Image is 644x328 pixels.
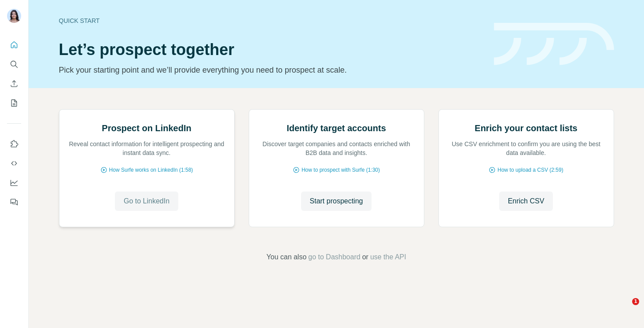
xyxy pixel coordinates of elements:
button: use the API [370,252,406,262]
span: How Surfe works on LinkedIn (1:58) [109,166,193,174]
span: How to prospect with Surfe (1:30) [302,166,380,174]
button: Start prospecting [301,192,372,211]
p: Pick your starting point and we’ll provide everything you need to prospect at scale. [59,64,483,76]
button: Use Surfe API [7,155,21,171]
button: Enrich CSV [499,192,553,211]
h2: Enrich your contact lists [475,122,577,134]
iframe: Intercom live chat [614,298,635,319]
span: Start prospecting [310,196,363,206]
img: Avatar [7,9,21,23]
p: Discover target companies and contacts enriched with B2B data and insights. [258,140,415,157]
button: Dashboard [7,175,21,191]
span: You can also [266,252,306,262]
button: Use Surfe on LinkedIn [7,136,21,152]
p: Reveal contact information for intelligent prospecting and instant data sync. [68,140,225,157]
button: Quick start [7,37,21,53]
button: My lists [7,95,21,111]
span: 1 [632,298,639,305]
button: Search [7,56,21,72]
span: Go to LinkedIn [124,196,169,206]
div: Quick start [59,16,483,25]
button: Feedback [7,194,21,210]
img: banner [494,23,614,66]
h2: Identify target accounts [287,122,386,134]
h2: Prospect on LinkedIn [102,122,191,134]
button: Enrich CSV [7,76,21,92]
button: go to Dashboard [308,252,360,262]
button: Go to LinkedIn [115,192,178,211]
span: How to upload a CSV (2:59) [497,166,563,174]
h1: Let’s prospect together [59,41,483,59]
span: or [362,252,368,262]
span: Enrich CSV [508,196,545,206]
p: Use CSV enrichment to confirm you are using the best data available. [448,140,605,157]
